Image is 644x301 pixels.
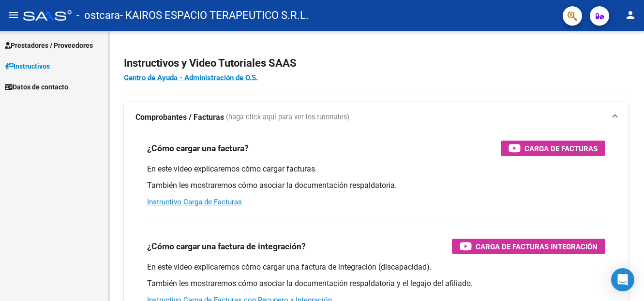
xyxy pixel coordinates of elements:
div: Open Intercom Messenger [611,268,634,291]
span: (haga click aquí para ver los tutoriales) [226,112,349,123]
mat-expansion-panel-header: Comprobantes / Facturas (haga click aquí para ver los tutoriales) [124,102,629,133]
p: También les mostraremos cómo asociar la documentación respaldatoria. [147,180,605,191]
mat-icon: menu [8,9,19,21]
span: - ostcara [76,5,120,26]
p: En este video explicaremos cómo cargar facturas. [147,164,605,174]
h3: ¿Cómo cargar una factura? [147,142,249,155]
h2: Instructivos y Video Tutoriales SAAS [124,54,629,72]
strong: Comprobantes / Facturas [135,112,224,123]
a: Centro de Ayuda - Administración de O.S. [124,73,258,82]
span: Prestadores / Proveedores [5,40,93,51]
span: Instructivos [5,61,50,72]
p: También les mostraremos cómo asociar la documentación respaldatoria y el legajo del afiliado. [147,278,605,289]
p: En este video explicaremos cómo cargar una factura de integración (discapacidad). [147,262,605,272]
h3: ¿Cómo cargar una factura de integración? [147,240,306,253]
span: Carga de Facturas Integración [476,241,598,253]
span: Carga de Facturas [524,143,598,155]
mat-icon: person [625,9,636,21]
button: Carga de Facturas Integración [452,239,605,254]
button: Carga de Facturas [501,141,605,156]
span: Datos de contacto [5,82,68,92]
a: Instructivo Carga de Facturas [147,198,242,206]
span: - KAIROS ESPACIO TERAPEUTICO S.R.L. [120,5,309,26]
